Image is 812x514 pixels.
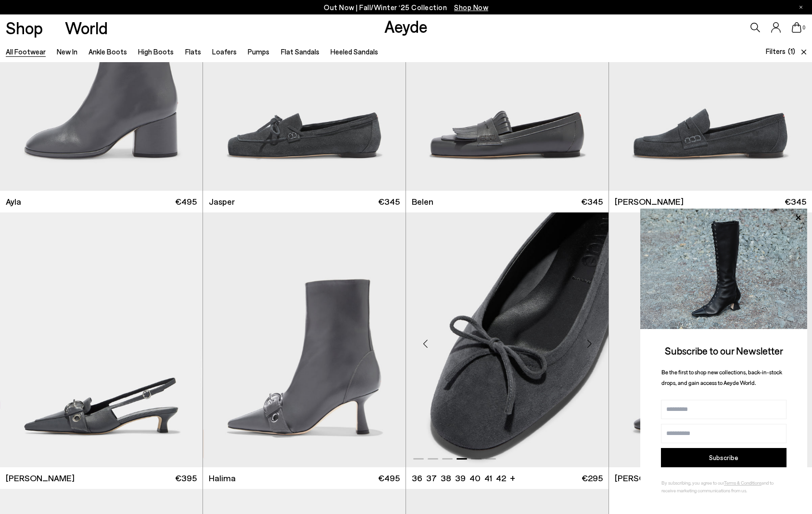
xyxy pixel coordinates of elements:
a: 0 [792,22,801,33]
li: 42 [496,472,506,484]
span: [PERSON_NAME] [615,196,684,208]
span: Ayla [6,196,21,208]
a: Next slide Previous slide [609,212,812,467]
span: €495 [378,472,400,484]
span: €295 [582,472,603,484]
li: 41 [484,472,492,484]
ul: variant [412,472,503,484]
li: 38 [441,472,451,484]
div: Next slide [575,329,604,358]
a: Halima €495 [203,467,406,489]
p: Out Now | Fall/Winter ‘25 Collection [324,1,488,13]
span: Be the first to shop new collections, back-in-stock drops, and gain access to Aeyde World. [661,369,782,386]
a: 36 37 38 39 40 41 42 + €295 [406,467,609,489]
a: Pumps [248,47,269,56]
div: 1 / 6 [203,212,406,467]
span: €495 [175,196,197,208]
li: 39 [455,472,466,484]
span: €345 [581,196,603,208]
span: €345 [785,196,806,208]
a: High Boots [138,47,174,56]
a: Jasper €345 [203,191,406,212]
span: Belen [412,196,433,208]
a: Terms & Conditions [724,480,761,486]
img: Kirsten Ballet Flats [609,212,812,467]
a: [PERSON_NAME] €345 [609,191,812,212]
a: Loafers [212,47,237,56]
img: Halima Eyelet Pointed Boots [203,212,406,467]
li: 40 [469,472,481,484]
span: €395 [175,472,197,484]
a: New In [57,47,77,56]
a: Flats [185,47,201,56]
a: World [65,19,108,36]
span: €345 [378,196,400,208]
div: Previous slide [411,329,440,358]
li: 36 [412,472,422,484]
button: Subscribe [661,448,787,467]
div: 1 / 6 [609,212,812,467]
div: 4 / 6 [406,212,609,467]
span: [PERSON_NAME] [615,472,684,484]
a: Flat Sandals [281,47,319,56]
li: + [510,471,515,484]
img: Delfina Suede Ballet Flats [406,212,609,467]
span: (1) [788,46,795,57]
span: Navigate to /collections/new-in [454,3,488,12]
span: Filters [766,47,786,55]
a: Next slide Previous slide [406,212,609,467]
a: Next slide Previous slide [203,212,406,467]
span: By subscribing, you agree to our [661,480,724,486]
span: Jasper [209,196,235,208]
a: [PERSON_NAME] €295 [609,467,812,489]
a: Belen €345 [406,191,609,212]
span: [PERSON_NAME] [6,472,75,484]
a: Heeled Sandals [330,47,378,56]
li: 37 [426,472,437,484]
img: 2a6287a1333c9a56320fd6e7b3c4a9a9.jpg [640,209,807,329]
span: 0 [801,25,806,30]
a: Shop [6,19,43,36]
a: Aeyde [384,16,428,36]
span: Halima [209,472,236,484]
a: All Footwear [6,47,46,56]
a: Ankle Boots [89,47,127,56]
span: Subscribe to our Newsletter [665,344,783,356]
